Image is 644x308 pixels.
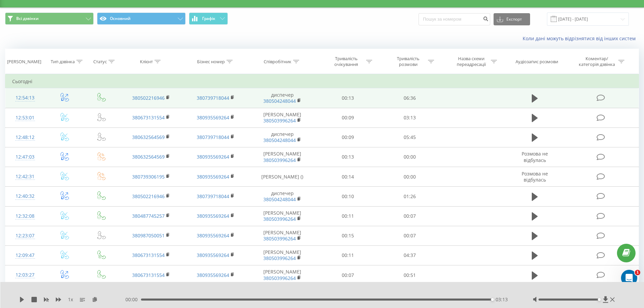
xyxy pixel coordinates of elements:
[12,111,38,124] div: 12:53:01
[379,265,441,285] td: 00:51
[197,59,225,65] div: Бізнес номер
[197,213,229,219] a: 380935569264
[248,206,317,226] td: [PERSON_NAME]
[317,88,379,108] td: 00:13
[523,35,639,42] a: Коли дані можуть відрізнятися вiд інших систем
[197,272,229,278] a: 380935569264
[419,13,490,25] input: Пошук за номером
[97,13,186,25] button: Основний
[248,245,317,265] td: [PERSON_NAME]
[379,187,441,206] td: 01:26
[132,114,165,121] a: 380673131554
[635,270,640,275] span: 1
[12,150,38,164] div: 12:47:03
[12,190,38,203] div: 12:40:32
[263,196,296,203] a: 380504248044
[379,226,441,245] td: 00:07
[248,265,317,285] td: [PERSON_NAME]
[197,134,229,140] a: 380739718044
[12,210,38,223] div: 12:32:08
[263,137,296,143] a: 380504248044
[51,59,75,65] div: Тип дзвінка
[5,75,639,88] td: Сьогодні
[7,59,41,65] div: [PERSON_NAME]
[12,249,38,262] div: 12:09:47
[132,95,165,101] a: 380502216946
[577,56,617,67] div: Коментар/категорія дзвінка
[132,272,165,278] a: 380673131554
[12,131,38,144] div: 12:48:12
[317,127,379,147] td: 00:09
[140,59,153,65] div: Клієнт
[248,88,317,108] td: диспечер
[132,252,165,258] a: 380673131554
[263,157,296,163] a: 380503996264
[197,153,229,160] a: 380935569264
[263,98,296,104] a: 380504248044
[12,229,38,242] div: 12:23:07
[522,170,548,183] span: Розмова не відбулась
[132,193,165,199] a: 380502216946
[12,268,38,282] div: 12:03:27
[248,147,317,167] td: [PERSON_NAME]
[197,193,229,199] a: 380739718044
[197,232,229,239] a: 380935569264
[379,88,441,108] td: 06:36
[317,108,379,127] td: 00:09
[12,170,38,183] div: 12:42:31
[132,153,165,160] a: 380632564569
[317,245,379,265] td: 00:11
[125,296,141,303] span: 00:00
[16,16,39,21] span: Всі дзвінки
[496,296,508,303] span: 03:13
[317,206,379,226] td: 00:11
[248,108,317,127] td: [PERSON_NAME]
[132,173,165,180] a: 380739306195
[516,59,558,65] div: Аудіозапис розмови
[5,13,94,25] button: Всі дзвінки
[317,167,379,187] td: 00:14
[12,91,38,104] div: 12:54:13
[491,298,494,301] div: Accessibility label
[379,127,441,147] td: 05:45
[197,252,229,258] a: 380935569264
[248,187,317,206] td: диспечер
[522,150,548,163] span: Розмова не відбулась
[93,59,107,65] div: Статус
[248,226,317,245] td: [PERSON_NAME]
[317,226,379,245] td: 00:15
[379,147,441,167] td: 00:00
[328,56,364,67] div: Тривалість очікування
[379,108,441,127] td: 03:13
[317,187,379,206] td: 00:10
[248,127,317,147] td: диспечер
[263,255,296,261] a: 380503996264
[202,16,215,21] span: Графік
[197,95,229,101] a: 380739718044
[264,59,291,65] div: Співробітник
[132,232,165,239] a: 380987050051
[379,167,441,187] td: 00:00
[189,13,228,25] button: Графік
[263,275,296,281] a: 380503996264
[68,296,73,303] span: 1 x
[317,147,379,167] td: 00:13
[379,245,441,265] td: 04:37
[263,117,296,124] a: 380503996264
[453,56,489,67] div: Назва схеми переадресації
[132,134,165,140] a: 380632564569
[197,114,229,121] a: 380935569264
[379,206,441,226] td: 00:07
[132,213,165,219] a: 380487745257
[263,216,296,222] a: 380503996264
[494,13,530,25] button: Експорт
[263,235,296,242] a: 380503996264
[248,167,317,187] td: [PERSON_NAME] ()
[621,270,637,286] iframe: Intercom live chat
[598,298,601,301] div: Accessibility label
[197,173,229,180] a: 380935569264
[390,56,426,67] div: Тривалість розмови
[317,265,379,285] td: 00:07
